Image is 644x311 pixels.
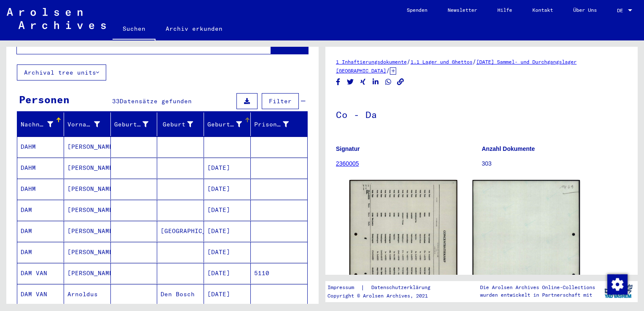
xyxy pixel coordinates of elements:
[251,263,307,284] mat-cell: 5110
[64,263,111,284] mat-cell: [PERSON_NAME]
[204,221,251,241] mat-cell: [DATE]
[64,158,111,178] mat-cell: [PERSON_NAME]
[482,145,535,152] b: Anzahl Dokumente
[17,137,64,157] mat-cell: DAHM
[114,120,149,129] div: Geburtsname
[204,284,251,305] mat-cell: [DATE]
[386,67,390,74] span: /
[17,200,64,220] mat-cell: DAM
[207,120,242,129] div: Geburtsdatum
[334,77,343,87] button: Share on Facebook
[204,179,251,199] mat-cell: [DATE]
[21,120,53,129] div: Nachname
[64,242,111,263] mat-cell: [PERSON_NAME]
[346,77,355,87] button: Share on Twitter
[204,158,251,178] mat-cell: [DATE]
[17,158,64,178] mat-cell: DAHM
[113,19,156,40] a: Suchen
[64,179,111,199] mat-cell: [PERSON_NAME]
[204,263,251,284] mat-cell: [DATE]
[603,281,634,302] img: yv_logo.png
[480,291,595,299] p: wurden entwickelt in Partnerschaft mit
[254,120,289,129] div: Prisoner #
[262,93,299,109] button: Filter
[327,283,361,292] a: Impressum
[207,118,252,131] div: Geburtsdatum
[371,77,380,87] button: Share on LinkedIn
[407,58,411,65] span: /
[204,242,251,263] mat-cell: [DATE]
[157,221,204,241] mat-cell: [GEOGRAPHIC_DATA]
[7,8,106,29] img: Arolsen_neg.svg
[384,77,393,87] button: Share on WhatsApp
[161,120,193,129] div: Geburt‏
[617,8,626,13] span: DE
[17,263,64,284] mat-cell: DAM VAN
[64,200,111,220] mat-cell: [PERSON_NAME]
[64,137,111,157] mat-cell: [PERSON_NAME]
[482,159,627,168] p: 303
[64,284,111,305] mat-cell: Arnoldus
[64,113,111,136] mat-header-cell: Vorname
[17,64,106,80] button: Archival tree units
[472,58,476,65] span: /
[161,118,204,131] div: Geburt‏
[204,113,251,136] mat-header-cell: Geburtsdatum
[336,95,627,132] h1: Co - Da
[112,97,120,105] span: 33
[396,77,405,87] button: Copy link
[336,145,360,152] b: Signatur
[67,118,110,131] div: Vorname
[480,284,595,291] p: Die Arolsen Archives Online-Collections
[336,160,359,167] a: 2360005
[269,97,292,105] span: Filter
[17,221,64,241] mat-cell: DAM
[254,118,299,131] div: Prisoner #
[64,221,111,241] mat-cell: [PERSON_NAME]
[17,284,64,305] mat-cell: DAM VAN
[21,118,64,131] div: Nachname
[327,292,440,300] p: Copyright © Arolsen Archives, 2021
[251,113,307,136] mat-header-cell: Prisoner #
[114,118,159,131] div: Geburtsname
[19,92,70,107] div: Personen
[327,283,440,292] div: |
[607,274,628,295] img: Zustimmung ändern
[111,113,158,136] mat-header-cell: Geburtsname
[67,120,100,129] div: Vorname
[17,179,64,199] mat-cell: DAHM
[336,59,407,65] a: 1 Inhaftierungsdokumente
[157,113,204,136] mat-header-cell: Geburt‏
[365,283,440,292] a: Datenschutzerklärung
[411,59,472,65] a: 1.1 Lager und Ghettos
[157,284,204,305] mat-cell: Den Bosch
[156,19,233,39] a: Archiv erkunden
[120,97,192,105] span: Datensätze gefunden
[17,113,64,136] mat-header-cell: Nachname
[359,77,368,87] button: Share on Xing
[17,242,64,263] mat-cell: DAM
[204,200,251,220] mat-cell: [DATE]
